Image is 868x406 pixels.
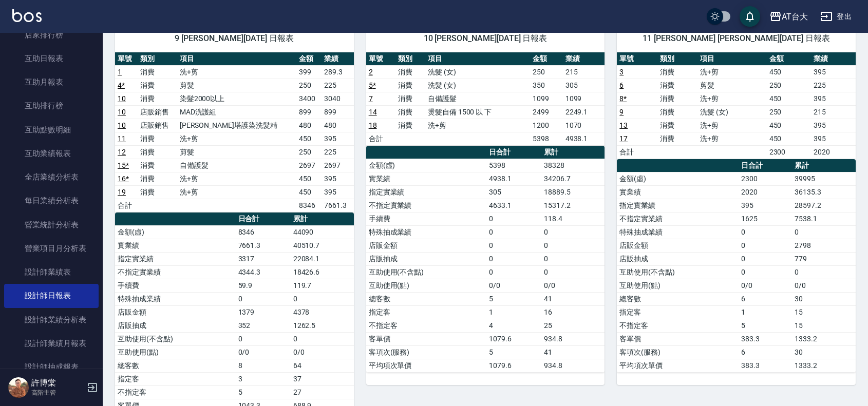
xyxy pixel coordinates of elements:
td: 5 [236,385,291,399]
td: 消費 [657,92,698,105]
td: 洗+剪 [177,132,297,145]
td: 44090 [291,225,354,239]
a: 17 [619,134,628,143]
td: 店販金額 [617,239,738,252]
td: 0 [486,212,541,225]
td: 0 [541,239,605,252]
td: 0/0 [486,279,541,292]
td: 7661.3 [322,199,354,212]
td: 洗+剪 [177,172,297,185]
th: 項目 [425,52,530,66]
td: 剪髮 [177,79,297,92]
td: 金額(虛) [617,172,738,185]
td: 指定客 [617,305,738,319]
td: 8 [236,359,291,372]
td: 899 [322,105,354,119]
td: 洗髮 (女) [425,79,530,92]
td: 1262.5 [291,319,354,332]
td: 消費 [138,145,177,159]
td: 染髮2000以上 [177,92,297,105]
td: 指定客 [115,372,236,385]
a: 互助排行榜 [4,94,99,118]
td: 119.7 [291,279,354,292]
td: 1070 [563,119,605,132]
td: 3317 [236,252,291,265]
th: 項目 [177,52,297,66]
th: 單號 [366,52,396,66]
td: 5 [486,292,541,305]
th: 業績 [811,52,856,66]
td: 不指定實業績 [115,265,236,279]
td: 自備護髮 [177,159,297,172]
td: 0 [486,252,541,265]
td: 225 [811,79,856,92]
img: Logo [12,9,42,22]
td: 洗+剪 [697,132,766,145]
th: 累計 [541,146,605,159]
td: 特殊抽成業績 [115,292,236,305]
td: 平均項次單價 [617,359,738,372]
td: 2020 [739,185,792,199]
a: 互助點數明細 [4,118,99,142]
td: 30 [792,292,856,305]
td: 洗髮 (女) [425,65,530,79]
td: 395 [811,132,856,145]
td: 1333.2 [792,359,856,372]
td: 0 [541,265,605,279]
td: 互助使用(不含點) [115,332,236,345]
td: 0 [541,252,605,265]
td: 2249.1 [563,105,605,119]
a: 11 [118,134,126,143]
th: 類別 [395,52,425,66]
th: 類別 [657,52,698,66]
td: 0 [486,239,541,252]
th: 項目 [697,52,766,66]
a: 13 [619,121,628,129]
td: 2300 [767,145,812,159]
td: 互助使用(不含點) [366,265,487,279]
td: 7661.3 [236,239,291,252]
td: 洗+剪 [425,119,530,132]
td: 自備護髮 [425,92,530,105]
td: 指定客 [366,305,487,319]
td: 總客數 [115,359,236,372]
td: 金額(虛) [115,225,236,239]
td: 特殊抽成業績 [617,225,738,239]
td: 15 [792,319,856,332]
td: 5 [739,319,792,332]
td: 實業績 [617,185,738,199]
td: 消費 [138,172,177,185]
td: 450 [767,119,812,132]
td: 383.3 [739,332,792,345]
th: 日合計 [739,159,792,172]
td: 1079.6 [486,359,541,372]
td: 59.9 [236,279,291,292]
td: 352 [236,319,291,332]
td: 18889.5 [541,185,605,199]
table: a dense table [366,52,605,146]
td: 934.8 [541,359,605,372]
td: 0 [236,332,291,345]
a: 互助日報表 [4,47,99,70]
div: AT台大 [782,10,808,23]
td: 4 [486,319,541,332]
td: 480 [296,119,322,132]
td: 0/0 [236,345,291,359]
td: 金額(虛) [366,159,487,172]
td: 250 [767,105,812,119]
td: [PERSON_NAME]塔護染洗髮精 [177,119,297,132]
td: 934.8 [541,332,605,345]
td: 0 [739,239,792,252]
td: 450 [296,185,322,199]
td: 225 [322,79,354,92]
td: 特殊抽成業績 [366,225,487,239]
a: 10 [118,94,126,103]
td: 客單價 [366,332,487,345]
td: 1079.6 [486,332,541,345]
td: 250 [530,65,563,79]
td: 3 [236,372,291,385]
a: 6 [619,81,624,89]
td: 450 [767,132,812,145]
td: 395 [811,119,856,132]
td: 消費 [138,92,177,105]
